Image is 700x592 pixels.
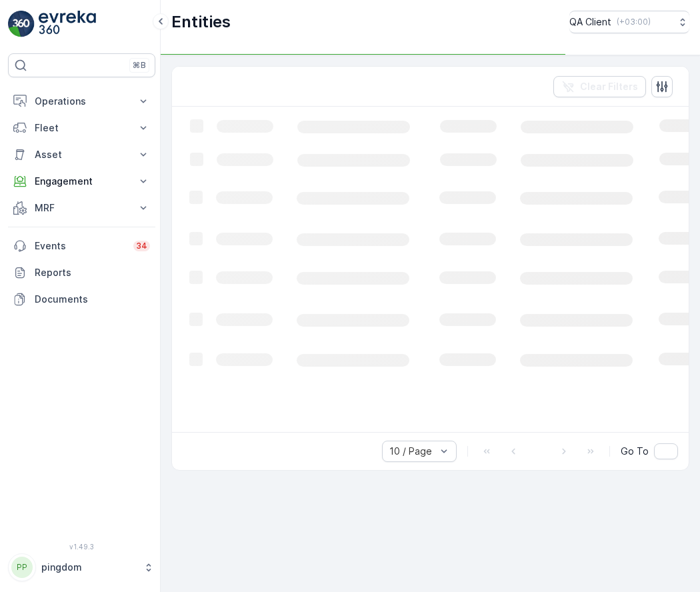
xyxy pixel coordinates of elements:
[35,121,129,135] p: Fleet
[8,553,155,581] button: PPpingdom
[569,15,611,29] p: QA Client
[35,148,129,161] p: Asset
[8,88,155,115] button: Operations
[580,80,638,93] p: Clear Filters
[41,561,137,574] p: pingdom
[35,293,150,306] p: Documents
[8,141,155,168] button: Asset
[136,241,147,251] p: 34
[8,543,155,551] span: v 1.49.3
[11,557,33,578] div: PP
[617,17,651,27] p: ( +03:00 )
[8,286,155,313] a: Documents
[621,445,649,458] span: Go To
[8,233,155,259] a: Events34
[35,175,129,188] p: Engagement
[35,266,150,279] p: Reports
[569,11,689,33] button: QA Client(+03:00)
[8,195,155,221] button: MRF
[8,259,155,286] a: Reports
[39,11,96,37] img: logo_light-DOdMpM7g.png
[35,201,129,215] p: MRF
[35,239,125,253] p: Events
[8,168,155,195] button: Engagement
[133,60,146,71] p: ⌘B
[8,115,155,141] button: Fleet
[171,11,231,33] p: Entities
[35,95,129,108] p: Operations
[553,76,646,97] button: Clear Filters
[8,11,35,37] img: logo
